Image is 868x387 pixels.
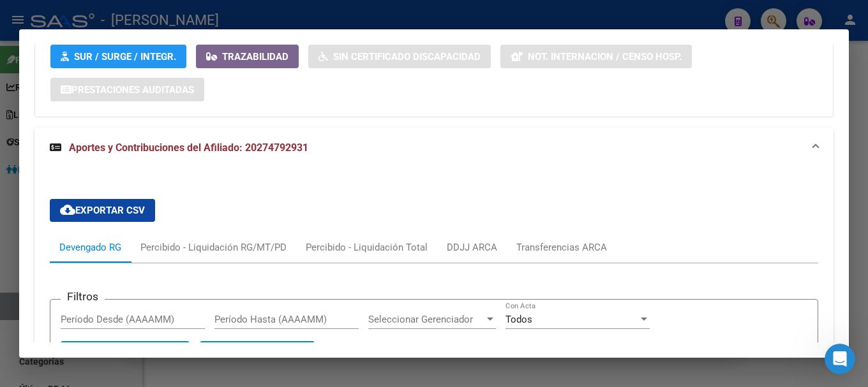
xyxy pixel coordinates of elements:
div: Transferencias ARCA [516,240,607,254]
span: Exportar CSV [60,205,145,216]
span: Not. Internacion / Censo Hosp. [528,51,682,62]
div: Percibido - Liquidación RG/MT/PD [140,240,287,254]
button: Trazabilidad [196,45,299,68]
div: Devengado RG [59,240,121,254]
mat-icon: cloud_download [60,202,75,217]
button: SUR / SURGE / INTEGR. [50,45,186,68]
span: Sin Certificado Discapacidad [333,51,481,62]
mat-expansion-panel-header: Aportes y Contribuciones del Afiliado: 20274792931 [34,128,834,168]
iframe: Intercom live chat [825,344,855,374]
span: Prestaciones Auditadas [71,84,194,96]
span: Seleccionar Gerenciador [368,314,484,325]
button: Buscar Registros [61,341,190,367]
span: Aportes y Contribuciones del Afiliado: 20274792931 [69,142,308,154]
button: Prestaciones Auditadas [50,78,204,101]
button: Sin Certificado Discapacidad [308,45,491,68]
span: Trazabilidad [222,51,288,62]
h3: Filtros [61,289,105,303]
div: Percibido - Liquidación Total [306,240,428,254]
div: DDJJ ARCA [447,240,497,254]
span: SUR / SURGE / INTEGR. [74,51,176,62]
button: Borrar Filtros [200,341,315,367]
span: Todos [505,314,532,325]
button: Not. Internacion / Censo Hosp. [500,45,692,68]
button: Exportar CSV [50,199,155,222]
